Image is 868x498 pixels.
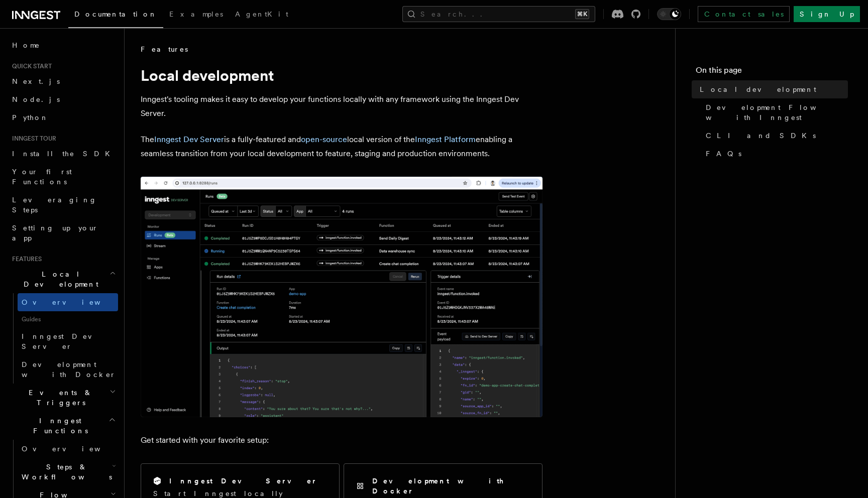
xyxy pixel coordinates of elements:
button: Steps & Workflows [18,458,118,486]
span: Features [141,44,188,54]
a: Node.js [8,90,118,108]
a: Inngest Platform [415,135,476,144]
div: Local Development [8,293,118,384]
a: Leveraging Steps [8,191,118,219]
kbd: ⌘K [575,9,589,19]
a: Examples [163,3,229,27]
span: Inngest tour [8,135,56,143]
button: Search...⌘K [402,6,595,22]
span: Setting up your app [12,224,98,242]
span: AgentKit [235,10,288,18]
span: Local Development [8,269,110,289]
a: CLI and SDKs [702,127,848,145]
span: Quick start [8,62,52,70]
span: Development with Docker [22,360,116,379]
h2: Development with Docker [372,476,530,496]
a: Python [8,108,118,127]
a: AgentKit [229,3,294,27]
span: Examples [169,10,223,18]
a: Setting up your app [8,219,118,247]
img: The Inngest Dev Server on the Functions page [141,177,542,417]
span: Features [8,255,42,263]
a: Development Flow with Inngest [702,98,848,127]
p: Get started with your favorite setup: [141,433,542,447]
a: Sign Up [794,6,860,22]
h4: On this page [696,64,848,80]
span: Development Flow with Inngest [706,102,848,122]
a: Install the SDK [8,145,118,163]
a: Local development [696,80,848,98]
span: Documentation [74,10,157,18]
a: Home [8,36,118,54]
button: Local Development [8,265,118,293]
a: Documentation [68,3,163,28]
span: Node.js [12,95,60,103]
p: The is a fully-featured and local version of the enabling a seamless transition from your local d... [141,133,542,161]
a: FAQs [702,145,848,163]
a: Next.js [8,72,118,90]
h2: Inngest Dev Server [169,476,317,486]
span: FAQs [706,149,741,159]
a: Contact sales [698,6,790,22]
a: Inngest Dev Server [18,327,118,355]
span: CLI and SDKs [706,131,816,141]
span: Inngest Functions [8,416,108,436]
span: Install the SDK [12,150,116,158]
span: Guides [18,311,118,327]
span: Inngest Dev Server [22,332,107,350]
a: Inngest Dev Server [154,135,224,144]
button: Toggle dark mode [657,8,681,20]
a: open-source [301,135,347,144]
span: Overview [22,298,125,306]
span: Overview [22,445,125,453]
span: Your first Functions [12,168,72,186]
p: Inngest's tooling makes it easy to develop your functions locally with any framework using the In... [141,92,542,120]
a: Your first Functions [8,163,118,191]
a: Overview [18,440,118,458]
a: Overview [18,293,118,311]
span: Python [12,113,49,121]
button: Events & Triggers [8,384,118,412]
h1: Local development [141,66,542,84]
span: Local development [700,84,816,94]
span: Home [12,40,40,50]
span: Steps & Workflows [18,462,112,482]
span: Events & Triggers [8,388,110,408]
span: Leveraging Steps [12,196,97,214]
a: Development with Docker [18,355,118,384]
span: Next.js [12,77,60,85]
button: Inngest Functions [8,412,118,440]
